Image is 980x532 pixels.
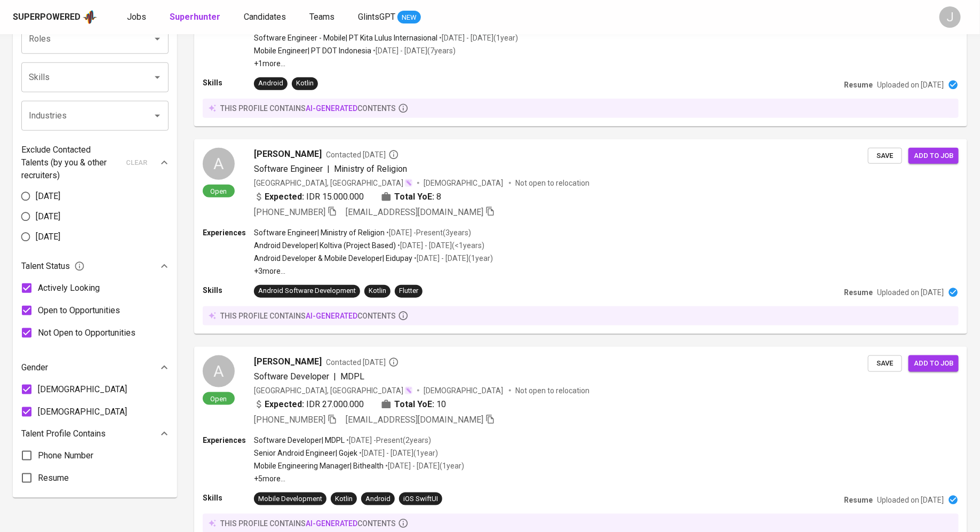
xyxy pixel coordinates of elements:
[38,304,120,317] span: Open to Opportunities
[394,190,434,203] b: Total YoE:
[326,357,399,368] span: Contacted [DATE]
[254,207,325,217] span: [PHONE_NUMBER]
[384,460,464,471] p: • [DATE] - [DATE] ( 1 year )
[306,104,357,113] span: AI-generated
[170,11,222,24] a: Superhunter
[203,285,254,296] p: Skills
[203,493,254,503] p: Skills
[258,494,322,504] div: Mobile Development
[203,355,235,387] div: A
[385,227,471,238] p: • [DATE] - Present ( 3 years )
[515,178,589,188] p: Not open to relocation
[265,398,304,411] b: Expected:
[340,371,364,382] span: MDPL
[844,495,873,505] p: Resume
[203,227,254,238] p: Experiences
[254,266,493,276] p: +3 more ...
[939,6,961,28] div: J
[412,253,493,264] p: • [DATE] - [DATE] ( 1 year )
[437,33,518,43] p: • [DATE] - [DATE] ( 1 year )
[203,148,235,180] div: A
[333,370,336,383] span: |
[309,12,334,22] span: Teams
[254,33,437,43] p: Software Engineer - Mobile | PT Kita Lulus Internasional
[306,312,357,320] span: AI-generated
[203,435,254,446] p: Experiences
[254,473,464,484] p: +5 more ...
[127,11,148,24] a: Jobs
[357,448,438,458] p: • [DATE] - [DATE] ( 1 year )
[404,179,413,187] img: magic_wand.svg
[220,103,396,114] p: this profile contains contents
[877,287,944,298] p: Uploaded on [DATE]
[914,358,953,370] span: Add to job
[38,327,136,339] span: Not Open to Opportunities
[403,494,438,504] div: iOS SwiftUI
[36,210,60,223] span: [DATE]
[371,45,456,56] p: • [DATE] - [DATE] ( 7 years )
[877,495,944,505] p: Uploaded on [DATE]
[127,12,146,22] span: Jobs
[254,240,396,251] p: Android Developer | Koltiva (Project Based)
[388,357,399,368] svg: By Batam recruiter
[21,144,119,182] p: Exclude Contacted Talents (by you & other recruiters)
[345,435,431,446] p: • [DATE] - Present ( 2 years )
[254,385,413,396] div: [GEOGRAPHIC_DATA], [GEOGRAPHIC_DATA]
[868,355,902,372] button: Save
[36,190,60,203] span: [DATE]
[254,371,329,382] span: Software Developer
[436,190,441,203] span: 8
[258,286,356,296] div: Android Software Development
[388,149,399,160] svg: By Batam recruiter
[21,144,169,182] div: Exclude Contacted Talents (by you & other recruiters)clear
[365,494,391,504] div: Android
[868,148,902,164] button: Save
[515,385,589,396] p: Not open to relocation
[424,385,505,396] span: [DEMOGRAPHIC_DATA]
[358,11,421,24] a: GlintsGPT NEW
[150,31,165,46] button: Open
[258,78,283,89] div: Android
[244,12,286,22] span: Candidates
[254,58,518,69] p: +1 more ...
[873,150,897,162] span: Save
[424,178,505,188] span: [DEMOGRAPHIC_DATA]
[296,78,314,89] div: Kotlin
[244,11,288,24] a: Candidates
[326,149,399,160] span: Contacted [DATE]
[38,282,100,295] span: Actively Looking
[254,178,413,188] div: [GEOGRAPHIC_DATA], [GEOGRAPHIC_DATA]
[206,187,232,196] span: Open
[21,260,85,273] span: Talent Status
[394,398,434,411] b: Total YoE:
[254,164,323,174] span: Software Engineer
[436,398,446,411] span: 10
[397,12,421,23] span: NEW
[254,435,345,446] p: Software Developer | MDPL
[404,386,413,395] img: magic_wand.svg
[254,398,364,411] div: IDR 27.000.000
[36,231,60,243] span: [DATE]
[21,361,48,374] p: Gender
[335,494,353,504] div: Kotlin
[346,415,483,425] span: [EMAIL_ADDRESS][DOMAIN_NAME]
[254,148,322,161] span: [PERSON_NAME]
[327,163,330,176] span: |
[358,12,395,22] span: GlintsGPT
[909,148,959,164] button: Add to job
[254,253,412,264] p: Android Developer & Mobile Developer | Eidupay
[346,207,483,217] span: [EMAIL_ADDRESS][DOMAIN_NAME]
[877,80,944,90] p: Uploaded on [DATE]
[38,449,93,462] span: Phone Number
[306,519,357,528] span: AI-generated
[170,12,220,22] b: Superhunter
[38,406,127,418] span: [DEMOGRAPHIC_DATA]
[369,286,386,296] div: Kotlin
[150,108,165,123] button: Open
[13,11,81,23] div: Superpowered
[254,227,385,238] p: Software Engineer | Ministry of Religion
[254,415,325,425] span: [PHONE_NUMBER]
[38,383,127,396] span: [DEMOGRAPHIC_DATA]
[220,311,396,321] p: this profile contains contents
[334,164,407,174] span: Ministry of Religion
